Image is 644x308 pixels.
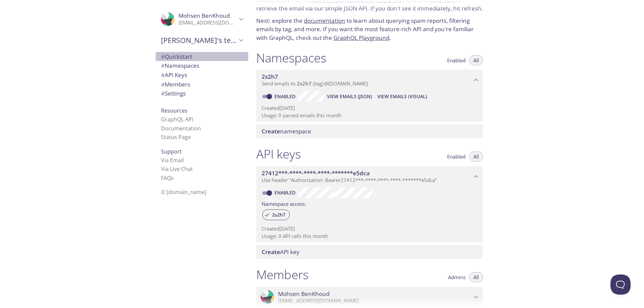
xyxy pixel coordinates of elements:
h1: API keys [256,146,301,162]
p: [EMAIL_ADDRESS][DOMAIN_NAME] [178,19,237,26]
span: 2s2h7 [262,73,278,80]
a: Status Page [161,133,191,141]
p: Created [DATE] [262,105,478,112]
span: API key [262,248,300,256]
span: namespace [262,127,311,135]
span: Namespaces [161,62,199,69]
button: Admins [444,272,470,282]
span: API Keys [161,71,187,79]
span: 2s2h7 [268,212,289,218]
div: Members [156,80,248,89]
span: Settings [161,89,186,97]
span: Support [161,148,182,155]
div: Mohsen BenKhoud [256,287,483,308]
a: documentation [304,17,345,24]
div: Quickstart [156,52,248,61]
div: 2s2h7 namespace [256,70,483,90]
div: API Keys [156,70,248,80]
p: Created [DATE] [262,225,478,232]
button: All [469,55,483,65]
span: # [161,62,165,69]
div: 2s2h7 [262,209,290,220]
label: Namespace access: [262,198,306,208]
button: Enabled [443,55,470,65]
a: Enabled [273,93,298,100]
a: GraphQL Playground [333,34,389,42]
span: Members [161,80,190,88]
p: Next: explore the to learn about querying spam reports, filtering emails by tag, and more. If you... [256,16,483,42]
p: Usage: 0 API calls this month [262,233,478,240]
span: Quickstart [161,53,192,60]
iframe: Help Scout Beacon - Open [610,274,631,295]
span: [PERSON_NAME]'s team [161,36,237,45]
h1: Members [256,267,309,282]
span: 2s2h7 [297,80,312,87]
button: View Emails (Visual) [375,91,430,102]
a: Via Email [161,157,184,164]
div: Create namespace [256,124,483,138]
span: Send emails to . {tag} @[DOMAIN_NAME] [262,80,368,87]
div: Mohsen's team [156,32,248,49]
span: Create [262,127,280,135]
span: View Emails (Visual) [377,93,427,101]
a: Documentation [161,125,201,132]
button: All [469,151,483,162]
span: © [DOMAIN_NAME] [161,188,206,196]
a: Via Live Chat [161,165,193,173]
button: Enabled [443,151,470,162]
span: Mohsen BenKhoud [178,12,230,19]
h1: Namespaces [256,50,326,65]
button: All [469,272,483,282]
a: GraphQL API [161,116,193,123]
button: View Emails (JSON) [324,91,375,102]
div: Create API Key [256,245,483,259]
div: Namespaces [156,61,248,70]
span: # [161,80,165,88]
a: Enabled [273,189,298,196]
span: Create [262,248,280,256]
span: Mohsen BenKhoud [278,290,329,298]
div: Mohsen BenKhoud [156,8,248,30]
span: Resources [161,107,187,114]
a: FAQ [161,174,174,182]
div: Team Settings [156,89,248,98]
span: # [161,71,165,79]
span: # [161,89,165,97]
span: s [171,174,174,182]
span: View Emails (JSON) [327,93,372,101]
p: Usage: 0 parsed emails this month [262,112,478,119]
span: # [161,53,165,60]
